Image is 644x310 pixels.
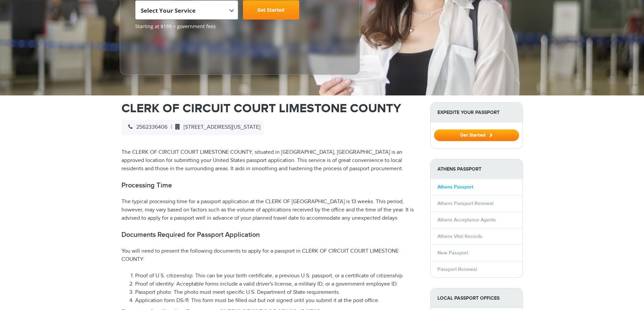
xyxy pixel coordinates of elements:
[121,247,420,264] p: You will need to present the following documents to apply for a passport in CLERK OF CIRCUIT COUR...
[431,288,523,308] strong: Local Passport Offices
[135,280,420,288] li: Proof of identity: Acceptable forms include a valid driver's license, a military ID, or a governm...
[121,102,420,115] h1: CLERK OF CIRCUIT COURT LIMESTONE COUNTY
[135,0,238,20] span: Select Your Service
[121,198,420,222] p: The typical processing time for a passport application at the CLERK OF [GEOGRAPHIC_DATA] is 13 we...
[437,233,482,239] a: Athens Vital Records
[437,266,477,272] a: Passport Renewal
[141,7,196,14] span: Select Your Service
[135,297,420,305] li: Application form DS-11: This form must be filled out but not signed until you submit it at the po...
[121,120,264,135] div: |
[434,132,519,138] a: Get Started
[437,250,468,256] a: New Passport
[141,3,231,22] span: Select Your Service
[135,288,420,297] li: Passport photo: The photo must meet specific U.S. Department of State requirements.
[121,148,420,173] p: The CLERK OF CIRCUIT COURT LIMESTONE COUNTY, situated in [GEOGRAPHIC_DATA], [GEOGRAPHIC_DATA] is ...
[135,33,187,68] iframe: Customer reviews powered by Trustpilot
[172,124,260,130] span: [STREET_ADDRESS][US_STATE]
[437,217,496,223] a: Athens Acceptance Agents
[434,129,519,141] button: Get Started
[121,231,420,239] h2: Documents Required for Passport Application
[121,181,420,190] h2: Processing Time
[431,103,523,122] strong: Expedite Your Passport
[135,272,420,280] li: Proof of U.S. citizenship: This can be your birth certificate, a previous U.S. passport, or a cer...
[243,0,299,20] a: Get Started
[125,124,167,130] span: 2562336406
[431,159,523,179] strong: Athens Passport
[135,23,344,30] span: Starting at $199 + government fees
[437,184,473,190] a: Athens Passport
[437,200,493,206] a: Athens Passport Renewal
